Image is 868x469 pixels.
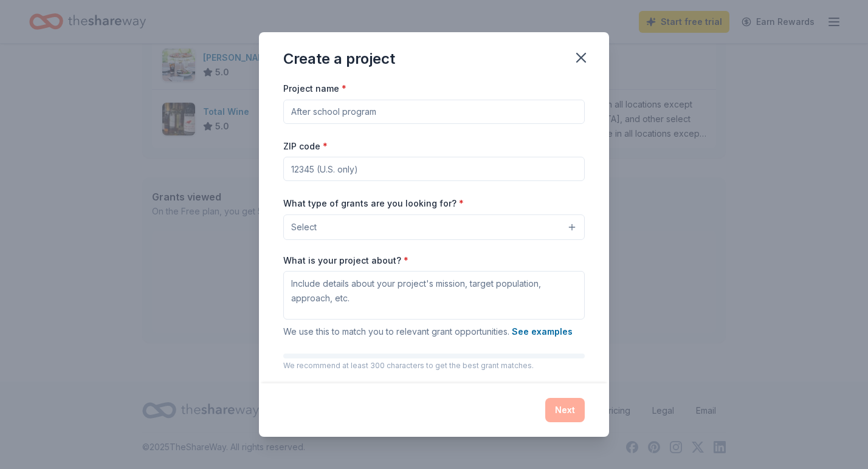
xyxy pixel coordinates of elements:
[283,361,585,371] p: We recommend at least 300 characters to get the best grant matches.
[283,100,585,124] input: After school program
[283,49,395,69] div: Create a project
[283,197,464,210] label: What type of grants are you looking for?
[291,220,317,235] span: Select
[512,324,573,339] button: See examples
[283,326,573,337] span: We use this to match you to relevant grant opportunities.
[283,157,585,181] input: 12345 (U.S. only)
[283,83,346,95] label: Project name
[283,214,585,240] button: Select
[283,140,328,152] label: ZIP code
[283,255,408,267] label: What is your project about?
